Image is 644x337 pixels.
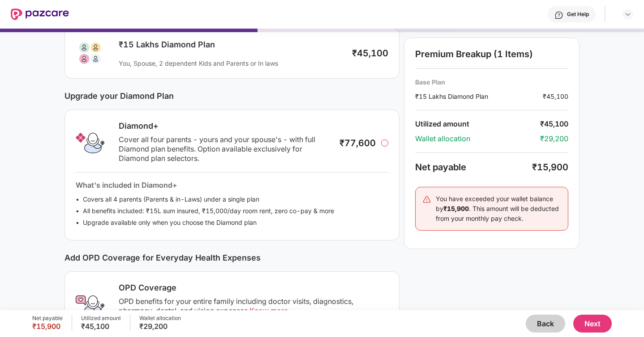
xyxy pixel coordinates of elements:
img: svg+xml;base64,PHN2ZyB4bWxucz0iaHR0cDovL3d3dy53My5vcmcvMjAwMC9zdmciIHdpZHRoPSIyNCIgaGVpZ2h0PSIyNC... [422,195,431,204]
div: Add OPD Coverage for Everyday Health Expenses [64,253,399,262]
b: ₹15,900 [443,205,469,212]
div: ₹45,100 [352,48,388,59]
div: OPD Coverage [119,282,388,293]
div: Diamond+ [119,121,331,131]
div: ₹15,900 [32,322,63,331]
button: Back [526,315,565,333]
div: ₹29,200 [139,322,181,331]
div: ₹45,100 [81,322,121,331]
div: Cover all four parents - yours and your spouse's - with full Diamond plan benefits. Option availa... [119,135,331,163]
div: ₹45,100 [543,92,568,101]
button: Next [573,315,612,333]
div: Base Plan [415,78,568,86]
span: Know more [249,306,288,315]
li: Covers all 4 parents (Parents & in-Laws) under a single plan [76,194,388,204]
li: All benefits included: ₹15L sum insured, ₹15,000/day room rent, zero co-pay & more [76,206,388,216]
div: Wallet allocation [415,134,540,143]
div: What's included in Diamond+ [76,180,388,191]
li: Upgrade available only when you choose the Diamond plan [76,218,388,227]
div: You have exceeded your wallet balance by . This amount will be deducted from your monthly pay check. [436,194,561,223]
img: OPD Coverage [76,291,104,320]
img: svg+xml;base64,PHN2ZyBpZD0iRHJvcGRvd24tMzJ4MzIiIHhtbG5zPSJodHRwOi8vd3d3LnczLm9yZy8yMDAwL3N2ZyIgd2... [624,11,631,18]
div: Utilized amount [415,119,540,129]
img: Diamond+ [76,129,104,157]
div: You, Spouse, 2 dependent Kids and Parents or In laws [119,59,343,67]
img: svg+xml;base64,PHN2ZyB3aWR0aD0iODAiIGhlaWdodD0iODAiIHZpZXdCb3g9IjAgMCA4MCA4MCIgZmlsbD0ibm9uZSIgeG... [76,39,104,67]
div: Net payable [32,315,63,322]
div: ₹15 Lakhs Diamond Plan [415,92,543,101]
div: Wallet allocation [139,315,181,322]
img: svg+xml;base64,PHN2ZyBpZD0iSGVscC0zMngzMiIgeG1sbnM9Imh0dHA6Ly93d3cudzMub3JnLzIwMDAvc3ZnIiB3aWR0aD... [554,11,563,20]
div: ₹77,600 [339,138,376,148]
div: Utilized amount [81,315,121,322]
div: ₹29,200 [540,134,568,143]
div: ₹45,100 [540,119,568,129]
div: Get Help [567,11,589,18]
div: Upgrade your Diamond Plan [64,91,399,101]
img: New Pazcare Logo [11,8,69,20]
div: Premium Breakup (1 Items) [415,49,568,59]
div: ₹15,900 [532,162,568,173]
div: ₹15 Lakhs Diamond Plan [119,39,343,50]
div: OPD benefits for your entire family including doctor visits, diagnostics, pharmacy, dental, and v... [119,297,388,316]
div: Net payable [415,162,532,173]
